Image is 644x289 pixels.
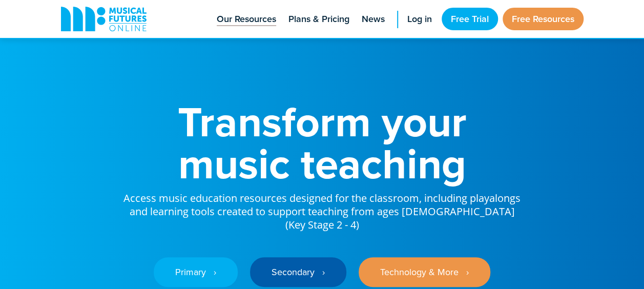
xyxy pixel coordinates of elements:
[362,12,385,26] span: News
[442,8,498,30] a: Free Trial
[122,184,522,232] p: Access music education resources designed for the classroom, including playalongs and learning to...
[122,100,522,184] h1: Transform your music teaching
[503,8,584,30] a: Free Resources
[407,12,432,26] span: Log in
[217,12,276,26] span: Our Resources
[154,257,238,287] a: Primary ‎‏‏‎ ‎ ›
[250,257,346,287] a: Secondary ‎‏‏‎ ‎ ›
[359,257,490,287] a: Technology & More ‎‏‏‎ ‎ ›
[288,12,349,26] span: Plans & Pricing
